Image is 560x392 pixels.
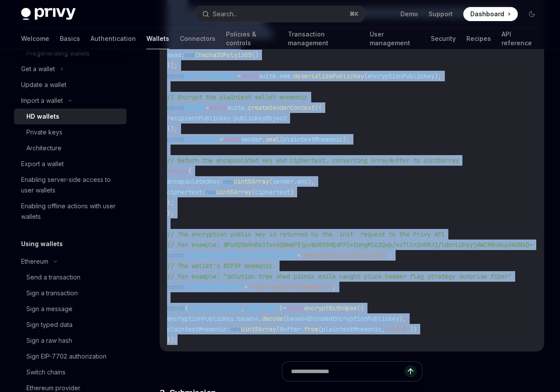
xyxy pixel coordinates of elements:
span: '<your-wallet-mnemonic>' [248,283,332,291]
a: Wallets [146,28,169,49]
span: encryptionPublicKey [367,72,434,80]
div: Send a transaction [26,272,80,283]
span: decode [262,315,283,323]
span: base64EncodedEncryptionPublicKey [287,315,399,323]
div: Sign a transaction [26,288,78,298]
span: from [304,325,318,333]
a: Transaction management [288,28,359,49]
img: dark logo [21,8,76,20]
a: Sign a raw hash [14,333,127,348]
span: new [206,188,216,196]
span: . [244,104,248,112]
a: Switch chains [14,364,127,380]
div: Update a wallet [21,80,66,90]
span: ( [283,315,287,323]
span: recipientPublicKey: [167,114,234,122]
span: . [290,72,294,80]
div: Private keys [26,127,62,138]
span: }; [167,199,174,207]
a: HD wallets [14,109,127,124]
span: kem [280,72,290,80]
span: createSenderContext [248,104,315,112]
span: suite [227,104,244,112]
span: ( [251,188,255,196]
span: encapsulatedKey [188,304,241,312]
div: HD wallets [26,111,59,122]
span: , [241,304,244,312]
span: Uint8Array [241,325,276,333]
a: Basics [60,28,80,49]
span: . [258,315,262,323]
span: = [206,104,209,112]
span: Uint8Array [216,188,251,196]
span: publicKeyObject [185,72,237,80]
div: Sign a message [26,304,73,314]
span: // Encrypt the plaintext wallet mnemonic [167,93,308,101]
div: Enabling offline actions with user wallets [21,201,121,222]
a: Send a transaction [14,269,127,285]
a: Enabling offline actions with user wallets [14,198,127,225]
span: = [244,283,248,291]
span: }); [167,336,178,344]
span: { [185,304,188,312]
a: API reference [502,28,539,49]
span: const [167,283,185,291]
span: ( [276,325,280,333]
a: Demo [400,10,418,18]
span: new [230,325,241,333]
span: = [297,251,301,259]
span: const [167,72,185,80]
a: Dashboard [463,7,518,21]
span: Buffer [280,325,301,333]
div: Sign a raw hash [26,335,72,346]
a: Security [431,28,456,49]
span: ciphertext [185,135,220,143]
span: ( [318,325,322,333]
span: . [294,178,297,185]
span: ); [434,72,441,80]
span: new [223,178,234,185]
a: Connectors [180,28,215,49]
div: Search... [213,9,237,19]
span: sender [241,135,262,143]
a: Sign typed data [14,317,127,333]
span: )) [410,325,417,333]
a: Sign EIP-7702 authorization [14,348,127,364]
span: }); [167,62,178,69]
div: Sign EIP-7702 authorization [26,351,106,362]
span: // The encryption public key is returned by the `init` request to the Privy API [167,230,445,238]
button: Send message [404,365,417,377]
span: return [167,167,188,175]
span: ciphertext [255,188,290,196]
span: ⌘ K [349,11,359,18]
span: ( [364,72,367,80]
span: ) [290,188,294,196]
span: plaintextMnemonic [185,283,244,291]
a: User management [370,28,420,49]
span: } [280,304,283,312]
span: const [167,304,185,312]
div: Ethereum [21,256,48,267]
span: await [209,104,227,112]
a: Authentication [91,28,136,49]
span: . [276,72,280,80]
div: Sign typed data [26,319,73,330]
div: Enabling server-side access to user wallets [21,174,121,196]
span: await [241,72,258,80]
button: Toggle dark mode [525,7,539,21]
span: }; [167,209,174,217]
span: ( [269,178,273,185]
div: Import a wallet [21,95,63,106]
span: '<encryption-public-key>' [301,251,389,259]
span: ), [308,178,315,185]
a: Sign a message [14,301,127,317]
span: ); [343,135,350,143]
span: Uint8Array [234,178,269,185]
span: = [220,135,223,143]
div: Export a wallet [21,159,64,169]
span: Chacha20Poly1305 [195,51,251,59]
span: // Return the encapsulated key and ciphertext, converting ArrayBuffer to Uint8Array [167,156,459,164]
span: await [287,304,304,312]
span: await [223,135,241,143]
h5: Using wallets [21,239,63,249]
